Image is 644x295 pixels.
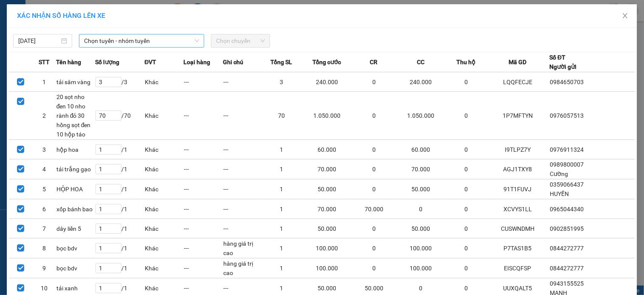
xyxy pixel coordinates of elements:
[447,238,486,258] td: 0
[353,219,395,238] td: 0
[56,219,95,238] td: dây liền 5
[301,92,353,140] td: 1.050.000
[84,34,199,47] span: Chọn tuyến - nhóm tuyến
[144,179,183,199] td: Khác
[216,34,265,47] span: Chọn chuyến
[56,72,95,92] td: tải sâm vàng
[550,170,568,177] span: Cường
[486,159,550,179] td: AGJ1TXY8
[301,140,353,159] td: 60.000
[395,92,447,140] td: 1.050.000
[262,219,301,238] td: 1
[353,159,395,179] td: 0
[223,92,262,140] td: ---
[32,199,56,219] td: 6
[447,199,486,219] td: 0
[56,199,95,219] td: xốp bánh bao
[184,238,223,258] td: ---
[395,199,447,219] td: 0
[18,36,59,45] input: 12/10/2025
[486,238,550,258] td: P7TAS1B5
[144,72,183,92] td: Khác
[56,238,95,258] td: bọc bdv
[32,179,56,199] td: 5
[184,159,223,179] td: ---
[223,258,262,278] td: hàng giá trị cao
[395,159,447,179] td: 70.000
[223,140,262,159] td: ---
[56,57,81,67] span: Tên hàng
[262,159,301,179] td: 1
[95,258,144,278] td: / 1
[613,4,637,28] button: Close
[56,258,95,278] td: bọc bdv
[550,245,584,252] span: 0844272777
[262,258,301,278] td: 1
[223,238,262,258] td: hàng giá trị cao
[223,72,262,92] td: ---
[32,238,56,258] td: 8
[95,238,144,258] td: / 1
[262,72,301,92] td: 3
[301,159,353,179] td: 70.000
[550,190,569,197] span: HUYỀN
[184,179,223,199] td: ---
[32,219,56,238] td: 7
[395,219,447,238] td: 50.000
[194,38,200,43] span: down
[301,72,353,92] td: 240.000
[95,72,144,92] td: / 3
[144,219,183,238] td: Khác
[417,57,425,67] span: CC
[447,72,486,92] td: 0
[486,92,550,140] td: 1P7MFTYN
[262,140,301,159] td: 1
[184,140,223,159] td: ---
[550,161,584,168] span: 0989800007
[353,179,395,199] td: 0
[353,92,395,140] td: 0
[262,238,301,258] td: 1
[486,219,550,238] td: CUSWNDMH
[32,92,56,140] td: 2
[486,199,550,219] td: XCVYS1LL
[95,199,144,219] td: / 1
[353,238,395,258] td: 0
[95,179,144,199] td: / 1
[395,140,447,159] td: 60.000
[56,140,95,159] td: hộp hoa
[144,92,183,140] td: Khác
[95,57,119,67] span: Số lượng
[457,57,476,67] span: Thu hộ
[550,206,584,213] span: 0965044340
[550,53,577,71] div: Số ĐT Người gửi
[486,140,550,159] td: I9TLPZ7Y
[32,72,56,92] td: 1
[301,238,353,258] td: 100.000
[184,219,223,238] td: ---
[486,258,550,278] td: EISCQFSP
[184,72,223,92] td: ---
[447,179,486,199] td: 0
[262,179,301,199] td: 1
[622,12,629,19] span: close
[370,57,378,67] span: CR
[550,79,584,85] span: 0984650703
[144,238,183,258] td: Khác
[95,159,144,179] td: / 1
[17,11,105,20] span: XÁC NHẬN SỐ HÀNG LÊN XE
[270,57,292,67] span: Tổng SL
[144,159,183,179] td: Khác
[32,159,56,179] td: 4
[95,92,144,140] td: / 70
[184,258,223,278] td: ---
[184,57,211,67] span: Loại hàng
[144,258,183,278] td: Khác
[95,140,144,159] td: / 1
[32,258,56,278] td: 9
[56,179,95,199] td: HỘP HOA
[56,92,95,140] td: 20 sọt nho đen 10 nho rành đỏ 30 hồng sọt đen 10 hộp táo
[550,225,584,232] span: 0902851995
[262,199,301,219] td: 1
[395,258,447,278] td: 100.000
